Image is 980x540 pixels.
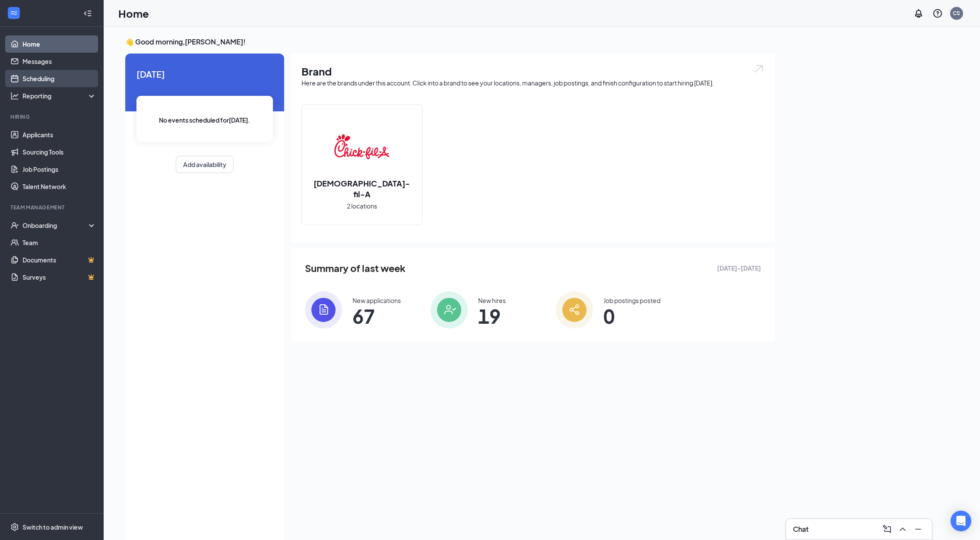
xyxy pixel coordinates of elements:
svg: Notifications [913,8,924,19]
img: icon [305,291,342,328]
svg: Settings [10,523,19,531]
h3: Chat [793,524,809,534]
div: Job postings posted [603,296,660,305]
img: Chick-fil-A [334,119,390,174]
img: open.6027fd2a22e1237b5b06.svg [753,64,764,74]
h3: 👋 Good morning, [PERSON_NAME] ! [125,37,775,47]
img: icon [556,291,593,328]
div: New applications [352,296,401,305]
span: 67 [352,308,401,324]
svg: Minimize [913,524,923,534]
a: Team [22,234,96,251]
svg: ChevronUp [898,524,908,534]
a: Sourcing Tools [22,143,96,161]
span: 0 [603,308,660,324]
span: No events scheduled for [DATE] . [159,115,251,125]
h2: [DEMOGRAPHIC_DATA]-fil-A [302,178,422,199]
span: 19 [478,308,506,324]
span: Summary of last week [305,261,406,276]
svg: ComposeMessage [882,524,892,534]
div: CS [953,9,961,17]
a: Scheduling [22,70,96,87]
svg: Collapse [83,9,92,18]
svg: QuestionInfo [932,8,943,19]
h1: Brand [301,64,764,79]
svg: Analysis [10,92,19,100]
button: Minimize [911,522,925,536]
a: Home [22,35,96,53]
svg: UserCheck [10,221,19,230]
a: Talent Network [22,178,96,195]
a: Job Postings [22,161,96,178]
button: ComposeMessage [880,522,894,536]
button: Add availability [176,156,234,173]
span: [DATE] [136,67,273,81]
a: SurveysCrown [22,268,96,286]
img: icon [431,291,468,328]
span: [DATE] - [DATE] [717,263,761,273]
a: DocumentsCrown [22,251,96,268]
a: Messages [22,53,96,70]
div: Team Management [10,204,95,211]
svg: WorkstreamLogo [10,9,18,17]
div: Reporting [22,92,97,100]
div: Onboarding [22,221,89,230]
div: Open Intercom Messenger [951,511,971,531]
div: Switch to admin view [22,523,83,531]
h1: Home [118,6,149,21]
div: New hires [478,296,506,305]
div: Hiring [10,113,95,120]
button: ChevronUp [896,522,910,536]
span: 2 locations [347,201,377,211]
a: Applicants [22,126,96,143]
div: Here are the brands under this account. Click into a brand to see your locations, managers, job p... [301,79,764,87]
